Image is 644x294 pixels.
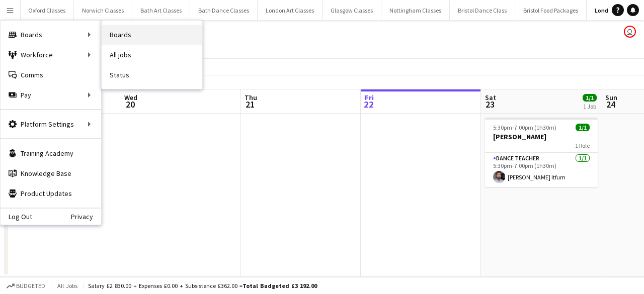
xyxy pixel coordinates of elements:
span: Thu [245,93,257,102]
div: Workforce [1,45,101,65]
span: 20 [123,99,137,110]
app-job-card: 5:30pm-7:00pm (1h30m)1/1[PERSON_NAME]1 RoleDance Teacher1/15:30pm-7:00pm (1h30m)[PERSON_NAME] Itfum [485,118,598,187]
div: Boards [1,25,101,45]
a: Log Out [1,213,32,221]
span: Budgeted [16,282,45,289]
app-card-role: Dance Teacher1/15:30pm-7:00pm (1h30m)[PERSON_NAME] Itfum [485,153,598,187]
span: 5:30pm-7:00pm (1h30m) [493,124,556,131]
h3: [PERSON_NAME] [485,132,598,141]
a: Boards [102,25,202,45]
a: Status [102,65,202,85]
span: 1/1 [583,94,597,102]
button: Budgeted [5,280,47,291]
span: 1/1 [576,124,590,131]
span: 1 Role [575,142,590,149]
a: Comms [1,65,101,85]
button: Bristol Food Packages [515,1,587,20]
button: Oxford Classes [20,1,74,20]
button: Bath Dance Classes [190,1,258,20]
button: Glasgow Classes [323,1,381,20]
span: Fri [365,93,374,102]
button: London Art Classes [258,1,323,20]
span: 22 [363,99,374,110]
app-user-avatar: VOSH Limited [624,26,636,38]
span: Sat [485,93,496,102]
a: Product Updates [1,183,101,204]
div: 1 Job [583,103,596,110]
a: Knowledge Base [1,163,101,183]
span: Wed [124,93,137,102]
a: Training Academy [1,143,101,163]
div: Salary £2 830.00 + Expenses £0.00 + Subsistence £362.00 = [88,282,317,289]
button: Nottingham Classes [381,1,450,20]
button: Bath Art Classes [132,1,190,20]
span: Total Budgeted £3 192.00 [243,282,317,289]
button: Bristol Dance Class [450,1,515,20]
span: 21 [243,99,257,110]
a: All jobs [102,45,202,65]
span: Sun [605,93,617,102]
div: Platform Settings [1,114,101,134]
span: 23 [484,99,496,110]
span: 24 [604,99,617,110]
a: Privacy [71,213,101,221]
div: Pay [1,85,101,105]
button: Norwich Classes [74,1,132,20]
span: All jobs [55,282,79,289]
